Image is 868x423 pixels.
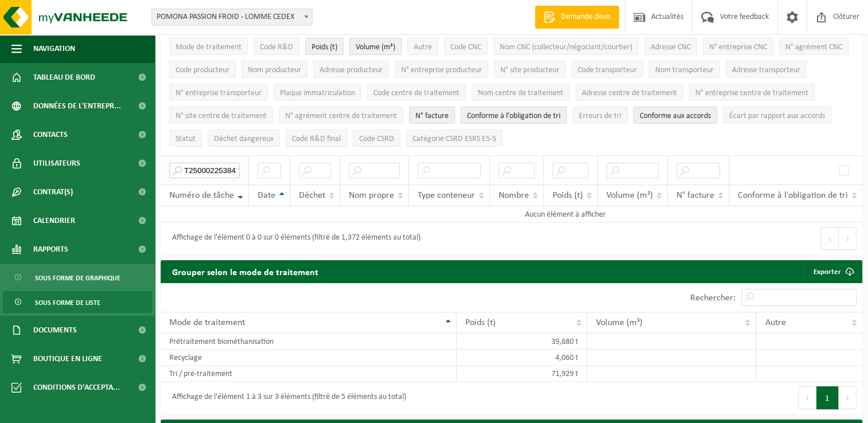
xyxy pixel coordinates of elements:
span: Adresse CNC [651,43,691,52]
span: Sous forme de liste [35,292,100,314]
button: N° site producteurN° site producteur : Activate to sort [494,61,566,78]
button: Adresse producteurAdresse producteur: Activate to sort [313,61,389,78]
button: Écart par rapport aux accordsÉcart par rapport aux accords: Activate to sort [723,107,831,124]
td: 4,060 t [457,350,587,366]
td: Tri / pré-traitement [161,366,457,382]
button: Adresse CNCAdresse CNC: Activate to sort [644,38,697,55]
span: N° facture [415,112,449,120]
button: Next [839,227,857,250]
span: Volume (m³) [356,43,395,52]
button: N° entreprise transporteurN° entreprise transporteur: Activate to sort [169,84,268,101]
button: Conforme à l’obligation de tri : Activate to sort [461,107,567,124]
span: Déchet dangereux [214,135,274,143]
a: Demande devis [535,6,619,29]
button: Previous [820,227,839,250]
button: Plaque immatriculationPlaque immatriculation: Activate to sort [274,84,361,101]
span: Plaque immatriculation [280,89,355,97]
div: Affichage de l'élément 1 à 3 sur 3 éléments (filtré de 5 éléments au total) [166,387,406,408]
span: Code producteur [176,66,229,75]
span: Code R&D [260,43,293,52]
span: Documents [33,316,77,344]
span: Boutique en ligne [33,344,102,373]
span: Erreurs de tri [579,112,621,120]
span: Adresse transporteur [732,66,800,75]
span: Autre [414,43,432,52]
h2: Grouper selon le mode de traitement [161,260,330,283]
span: N° agrément CNC [785,43,842,52]
button: N° entreprise CNCN° entreprise CNC: Activate to sort [703,38,773,55]
button: Nom centre de traitementNom centre de traitement: Activate to sort [472,84,570,101]
span: Calendrier [33,206,75,235]
label: Rechercher: [690,293,735,303]
span: Utilisateurs [33,149,80,178]
span: Nom CNC (collecteur/négociant/courtier) [500,43,632,52]
button: Adresse transporteurAdresse transporteur: Activate to sort [726,61,807,78]
button: N° agrément centre de traitementN° agrément centre de traitement: Activate to sort [279,107,403,124]
span: Adresse producteur [320,66,383,75]
span: Données de l'entrepr... [33,92,121,120]
span: Code R&D final [292,135,341,143]
span: N° site producteur [500,66,559,75]
span: Déchet [299,191,325,200]
button: Code transporteurCode transporteur: Activate to sort [571,61,643,78]
span: Conforme aux accords [640,112,711,120]
button: Nom transporteurNom transporteur: Activate to sort [649,61,720,78]
span: Nom transporteur [655,66,714,75]
button: N° entreprise centre de traitementN° entreprise centre de traitement: Activate to sort [689,84,815,101]
span: Type conteneur [418,191,475,200]
td: 71,929 t [457,366,587,382]
span: Écart par rapport aux accords [729,112,825,120]
span: Demande devis [558,11,613,23]
span: Navigation [33,34,75,63]
span: Contacts [33,120,68,149]
span: N° entreprise CNC [709,43,767,52]
span: POMONA PASSION FROID - LOMME CEDEX [152,9,312,25]
span: Autre [765,318,785,327]
span: Poids (t) [552,191,583,200]
button: Nom producteurNom producteur: Activate to sort [242,61,308,78]
button: Adresse centre de traitementAdresse centre de traitement: Activate to sort [575,84,683,101]
span: Nom producteur [248,66,301,75]
button: Mode de traitementMode de traitement: Activate to sort [169,38,248,55]
span: Poids (t) [312,43,337,52]
button: N° entreprise producteurN° entreprise producteur: Activate to sort [395,61,488,78]
span: Code CSRD [359,135,394,143]
button: N° agrément CNCN° agrément CNC: Activate to sort [779,38,848,55]
span: Conditions d'accepta... [33,373,120,402]
button: N° site centre de traitementN° site centre de traitement: Activate to sort [169,107,273,124]
span: N° site centre de traitement [176,112,267,120]
span: Nom propre [349,191,394,200]
span: Mode de traitement [169,318,245,327]
span: Contrat(s) [33,178,73,206]
button: 1 [816,386,839,409]
button: Erreurs de triErreurs de tri: Activate to sort [573,107,628,124]
button: Déchet dangereux : Activate to sort [208,130,280,147]
button: AutreAutre: Activate to sort [407,38,438,55]
button: Next [839,386,857,409]
span: Mode de traitement [176,43,242,52]
span: Catégorie CSRD ESRS E5-5 [412,135,496,143]
span: Conforme à l’obligation de tri [738,191,848,200]
span: Code transporteur [578,66,637,75]
a: Exporter [804,260,861,283]
a: Sous forme de liste [3,291,152,313]
div: Affichage de l'élément 0 à 0 sur 0 éléments (filtré de 1,372 éléments au total) [166,228,421,249]
button: Code CNCCode CNC: Activate to sort [444,38,488,55]
button: Code CSRDCode CSRD: Activate to sort [353,130,400,147]
button: Nom CNC (collecteur/négociant/courtier)Nom CNC (collecteur/négociant/courtier): Activate to sort [493,38,639,55]
button: Volume (m³)Volume (m³): Activate to sort [349,38,402,55]
span: Conforme à l’obligation de tri [467,112,560,120]
button: Code centre de traitementCode centre de traitement: Activate to sort [367,84,466,101]
span: Code CNC [450,43,481,52]
span: Nom centre de traitement [478,89,563,97]
span: Nombre [499,191,529,200]
button: StatutStatut: Activate to sort [169,130,202,147]
td: 39,680 t [457,334,587,350]
span: Tableau de bord [33,63,95,92]
button: Code R&D finalCode R&amp;D final: Activate to sort [286,130,347,147]
span: N° entreprise transporteur [176,89,262,97]
button: Catégorie CSRD ESRS E5-5Catégorie CSRD ESRS E5-5: Activate to sort [406,130,503,147]
button: Code producteurCode producteur: Activate to sort [169,61,236,78]
span: Code centre de traitement [373,89,460,97]
span: Numéro de tâche [169,191,234,200]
